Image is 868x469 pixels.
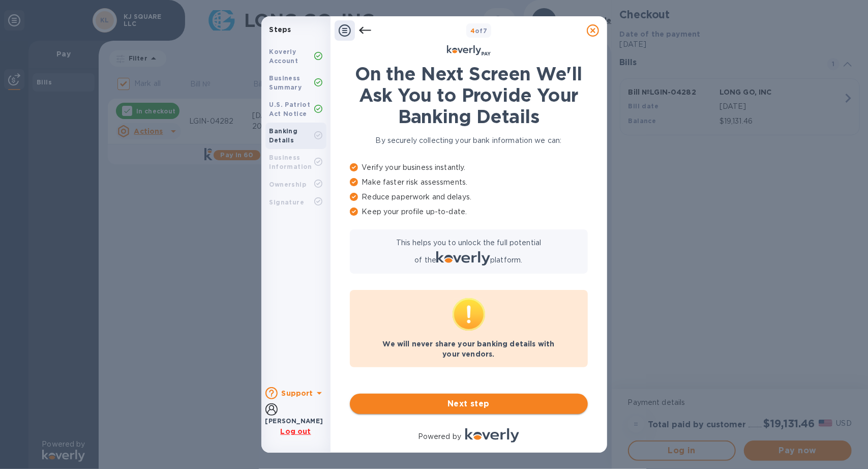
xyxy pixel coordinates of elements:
span: Next step [358,398,580,410]
p: We will never share your banking details with your vendors. [358,339,580,359]
b: of 7 [470,27,488,35]
b: Ownership [270,181,307,188]
p: Reduce paperwork and delays. [350,192,588,202]
p: Powered by [418,431,461,442]
b: Signature [270,198,305,206]
b: Koverly Account [270,48,298,65]
u: Log out [280,427,311,435]
h1: On the Next Screen We'll Ask You to Provide Your Banking Details [350,63,588,127]
p: Make faster risk assessments. [350,177,588,188]
p: Verify your business instantly. [350,162,588,173]
p: of the platform. [415,251,523,266]
b: Banking Details [270,127,298,144]
b: Steps [270,25,291,34]
p: By securely collecting your bank information we can: [350,135,588,146]
span: 4 [470,27,475,35]
b: Support [282,389,313,397]
b: Business Summary [270,74,302,91]
p: This helps you to unlock the full potential [396,238,542,248]
p: Keep your profile up-to-date. [350,207,588,217]
b: [PERSON_NAME] [265,417,323,425]
b: U.S. Patriot Act Notice [270,101,311,118]
button: Next step [350,394,588,414]
b: Business Information [270,154,312,170]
